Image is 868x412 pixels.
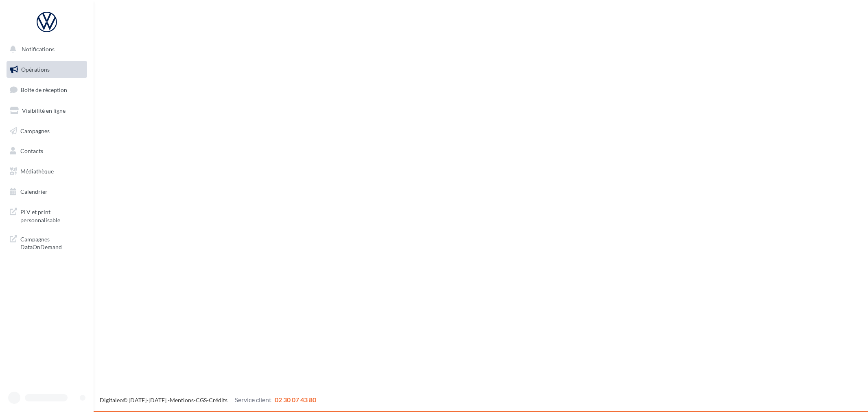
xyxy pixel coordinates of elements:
[100,397,316,403] span: © [DATE]-[DATE] - - -
[5,123,89,140] a: Campagnes
[5,163,89,180] a: Médiathèque
[235,396,271,403] span: Service client
[20,188,48,195] span: Calendrier
[21,86,67,93] span: Boîte de réception
[5,183,89,200] a: Calendrier
[5,142,89,160] a: Contacts
[20,147,43,154] span: Contacts
[5,230,89,254] a: Campagnes DataOnDemand
[5,81,89,99] a: Boîte de réception
[5,41,85,58] button: Notifications
[20,206,84,224] span: PLV et print personnalisable
[5,102,89,119] a: Visibilité en ligne
[5,61,89,78] a: Opérations
[20,168,54,175] span: Médiathèque
[196,397,207,403] a: CGS
[275,396,316,403] span: 02 30 07 43 80
[22,107,66,114] span: Visibilité en ligne
[20,234,84,251] span: Campagnes DataOnDemand
[21,66,50,73] span: Opérations
[5,203,89,227] a: PLV et print personnalisable
[22,46,55,53] span: Notifications
[209,397,227,403] a: Crédits
[100,397,123,403] a: Digitaleo
[20,127,50,134] span: Campagnes
[170,397,194,403] a: Mentions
